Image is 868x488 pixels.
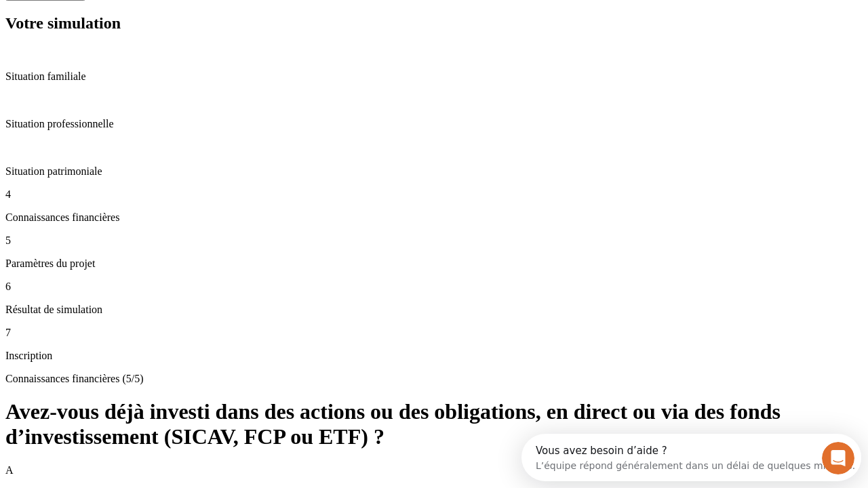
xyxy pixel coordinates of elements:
p: Situation patrimoniale [5,165,863,178]
div: Vous avez besoin d’aide ? [14,12,334,22]
iframe: Intercom live chat [822,442,854,474]
p: Situation professionnelle [5,118,863,130]
p: Paramètres du projet [5,258,863,270]
p: 4 [5,188,863,201]
p: A [5,464,863,476]
h2: Votre simulation [5,14,863,33]
p: Situation familiale [5,70,863,83]
p: 7 [5,327,863,339]
p: Connaissances financières [5,211,863,224]
p: Inscription [5,350,863,362]
div: L’équipe répond généralement dans un délai de quelques minutes. [14,22,334,37]
p: 5 [5,235,863,247]
iframe: Intercom live chat discovery launcher [521,434,861,481]
div: Ouvrir le Messenger Intercom [5,5,374,43]
p: 6 [5,281,863,293]
p: Résultat de simulation [5,304,863,316]
p: Connaissances financières (5/5) [5,373,863,385]
h1: Avez-vous déjà investi dans des actions ou des obligations, en direct ou via des fonds d’investis... [5,399,863,449]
